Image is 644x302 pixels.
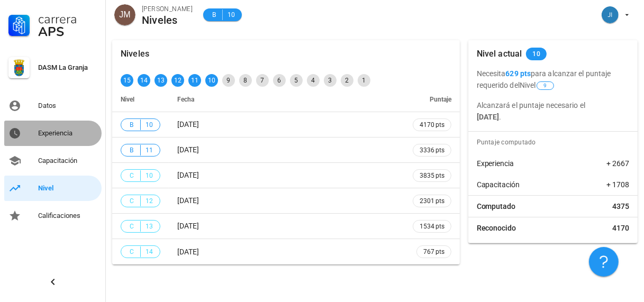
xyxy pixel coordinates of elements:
span: 3835 pts [420,170,445,181]
span: Fecha [177,96,194,103]
b: 629 pts [505,69,531,78]
span: Puntaje [430,96,451,103]
span: 9 [543,82,547,89]
a: Calificaciones [4,203,102,228]
div: 13 [155,74,167,87]
span: 4170 pts [420,120,445,130]
div: 6 [273,74,286,87]
div: 10 [205,74,218,87]
div: 4 [307,74,320,87]
div: Nivel actual [477,40,522,68]
span: C [128,196,136,206]
span: 4375 [612,201,629,212]
div: 7 [256,74,269,87]
span: 12 [145,196,153,206]
span: [DATE] [177,171,199,179]
span: 10 [145,120,153,130]
div: Capacitación [38,157,97,165]
div: 14 [138,74,150,87]
a: Experiencia [4,121,102,146]
div: 1 [358,74,370,87]
span: Computado [477,201,516,212]
div: Puntaje computado [473,132,638,153]
span: Nivel [520,81,555,89]
div: 2 [341,74,353,87]
span: 10 [145,170,153,181]
div: Carrera [38,13,97,25]
div: [PERSON_NAME] [142,4,193,14]
span: + 2667 [606,158,629,169]
th: Nivel [112,87,169,112]
div: Datos [38,102,97,110]
span: 14 [145,246,153,257]
span: C [128,246,136,257]
span: 767 pts [423,246,445,257]
span: 3336 pts [420,145,445,155]
span: [DATE] [177,248,199,256]
span: Nivel [121,96,134,103]
div: Niveles [121,40,149,68]
div: 3 [324,74,337,87]
span: [DATE] [177,196,199,205]
div: APS [38,25,97,38]
span: Reconocido [477,223,516,233]
span: B [128,145,136,155]
span: C [128,170,136,181]
span: [DATE] [177,120,199,129]
span: B [128,120,136,130]
span: 4170 [612,223,629,233]
span: [DATE] [177,222,199,230]
span: + 1708 [606,179,629,190]
a: Nivel [4,176,102,201]
b: [DATE] [477,113,500,121]
span: 10 [227,10,235,20]
span: 2301 pts [420,196,445,206]
span: C [128,221,136,232]
div: avatar [114,4,135,25]
div: avatar [602,6,619,23]
span: Capacitación [477,179,520,190]
p: Alcanzará el puntaje necesario el . [477,99,629,123]
a: Datos [4,93,102,118]
div: 5 [290,74,303,87]
div: Nivel [38,184,97,193]
span: 11 [145,145,153,155]
span: 13 [145,221,153,232]
div: DASM La Granja [38,63,97,72]
span: JM [119,4,130,25]
th: Puntaje [404,87,460,112]
a: Capacitación [4,148,102,173]
div: 8 [239,74,252,87]
span: B [210,10,218,20]
div: Niveles [142,14,193,26]
div: 9 [222,74,235,87]
p: Necesita para alcanzar el puntaje requerido del [477,68,629,91]
span: [DATE] [177,145,199,154]
div: 15 [121,74,133,87]
span: Experiencia [477,158,514,169]
div: 11 [188,74,201,87]
span: 10 [532,48,540,60]
th: Fecha [169,87,404,112]
div: 12 [171,74,184,87]
span: 1534 pts [420,221,445,232]
div: Calificaciones [38,212,97,220]
div: Experiencia [38,129,97,138]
